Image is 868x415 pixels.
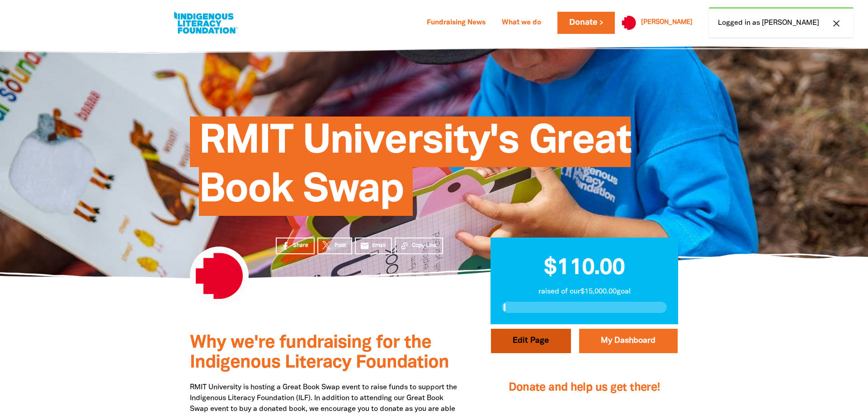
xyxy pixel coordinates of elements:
button: close [828,18,844,29]
span: Post [335,242,346,250]
h2: Donate and help us get there! [502,370,667,406]
a: [PERSON_NAME] [641,19,693,26]
span: Email [372,242,386,250]
a: Post [317,238,352,254]
button: Edit Page [491,329,571,353]
a: Fundraising News [421,16,491,30]
button: Copy Link [395,238,443,254]
a: What we do [496,16,547,30]
div: Logged in as [PERSON_NAME] [709,7,854,37]
i: email [360,241,369,251]
span: RMIT University's Great Book Swap [199,123,631,216]
a: emailEmail [355,238,392,254]
p: raised of our $15,000.00 goal [502,286,667,297]
a: Share [276,238,315,254]
span: Why we're fundraising for the Indigenous Literacy Foundation [190,335,449,371]
span: Copy Link [412,242,437,250]
i: close [831,18,842,29]
span: Share [293,242,308,250]
a: Donate [557,12,614,34]
span: $110.00 [544,258,624,279]
a: My Dashboard [579,329,678,353]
